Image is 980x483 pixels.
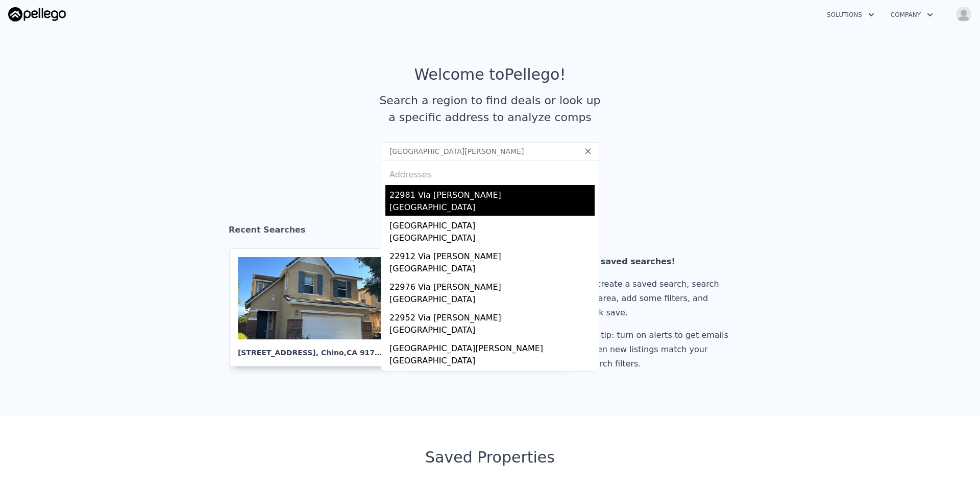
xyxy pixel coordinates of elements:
[229,216,751,248] div: Recent Searches
[389,277,595,293] div: 22976 Via [PERSON_NAME]
[585,277,732,320] div: To create a saved search, search an area, add some filters, and click save.
[381,142,599,160] input: Search an address or region...
[389,263,595,277] div: [GEOGRAPHIC_DATA]
[229,248,401,366] a: [STREET_ADDRESS], Chino,CA 91710
[389,355,595,369] div: [GEOGRAPHIC_DATA]
[414,65,566,84] div: Welcome to Pellego !
[819,6,883,24] button: Solutions
[389,293,595,308] div: [GEOGRAPHIC_DATA]
[385,160,595,185] div: Addresses
[389,201,595,216] div: [GEOGRAPHIC_DATA]
[585,328,732,371] div: Pro tip: turn on alerts to get emails when new listings match your search filters.
[238,339,384,358] div: [STREET_ADDRESS] , Chino
[389,246,595,263] div: 22912 Via [PERSON_NAME]
[389,338,595,355] div: [GEOGRAPHIC_DATA][PERSON_NAME]
[344,349,385,357] span: , CA 91710
[585,255,732,269] div: No saved searches!
[389,308,595,324] div: 22952 Via [PERSON_NAME]
[389,232,595,246] div: [GEOGRAPHIC_DATA]
[389,185,595,201] div: 22981 Via [PERSON_NAME]
[389,216,595,232] div: [GEOGRAPHIC_DATA]
[389,369,595,385] div: [GEOGRAPHIC_DATA][PERSON_NAME]
[376,92,604,126] div: Search a region to find deals or look up a specific address to analyze comps
[8,7,66,21] img: Pellego
[955,6,972,22] img: avatar
[883,6,941,24] button: Company
[389,324,595,338] div: [GEOGRAPHIC_DATA]
[229,448,751,467] div: Saved Properties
